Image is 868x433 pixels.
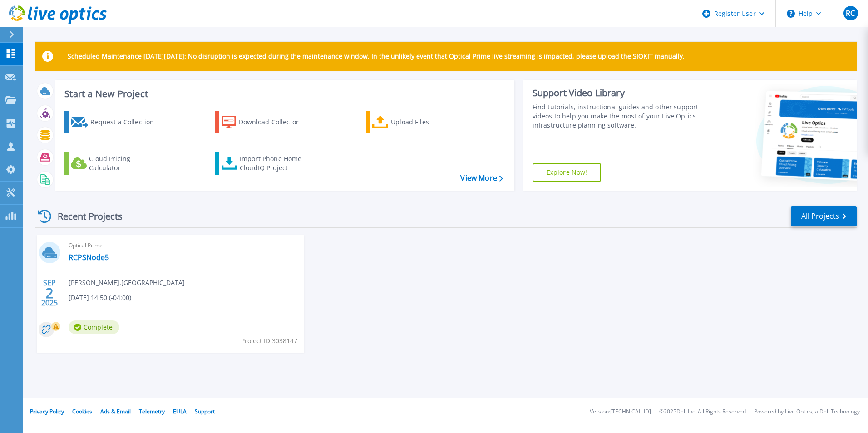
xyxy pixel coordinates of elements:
a: Privacy Policy [30,408,64,415]
a: Upload Files [366,111,467,133]
li: Powered by Live Optics, a Dell Technology [754,409,860,415]
div: Request a Collection [90,113,163,131]
div: Recent Projects [35,205,135,227]
a: Cloud Pricing Calculator [64,152,166,175]
a: Support [195,408,215,415]
a: Explore Now! [533,163,602,182]
li: Version: [TECHNICAL_ID] [590,409,651,415]
div: Cloud Pricing Calculator [89,154,162,172]
span: Project ID: 3038147 [241,336,297,346]
div: Download Collector [239,113,311,131]
div: Upload Files [391,113,464,131]
span: 2 [45,289,54,297]
a: Request a Collection [64,111,166,133]
li: © 2025 Dell Inc. All Rights Reserved [659,409,746,415]
p: Scheduled Maintenance [DATE][DATE]: No disruption is expected during the maintenance window. In t... [68,53,685,60]
a: Telemetry [139,408,165,415]
div: SEP 2025 [41,276,58,310]
a: EULA [173,408,187,415]
span: Optical Prime [69,241,299,251]
h3: Start a New Project [64,89,503,99]
span: [PERSON_NAME] , [GEOGRAPHIC_DATA] [69,278,185,288]
div: Import Phone Home CloudIQ Project [240,154,311,172]
a: Ads & Email [100,408,131,415]
span: RC [846,10,855,17]
div: Find tutorials, instructional guides and other support videos to help you make the most of your L... [533,103,702,130]
div: Support Video Library [533,87,702,99]
a: Download Collector [215,111,316,133]
a: View More [460,174,503,182]
a: RCPSNode5 [69,253,109,262]
span: [DATE] 14:50 (-04:00) [69,293,131,303]
a: All Projects [791,206,857,226]
span: Complete [69,320,119,334]
a: Cookies [72,408,92,415]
